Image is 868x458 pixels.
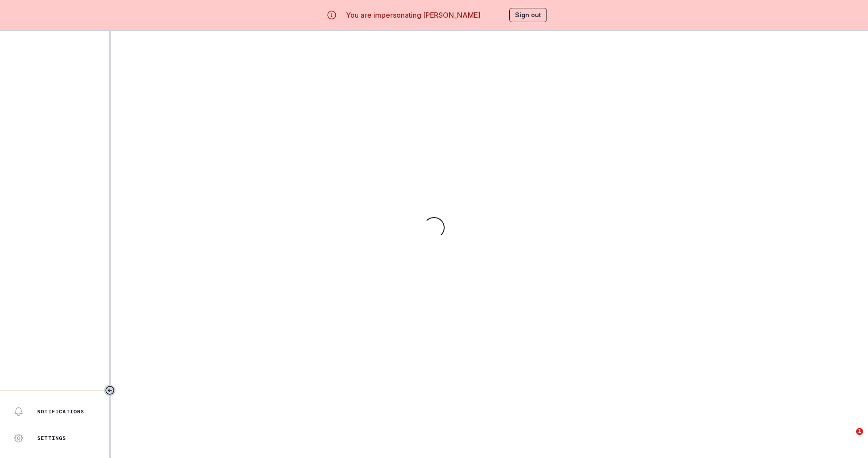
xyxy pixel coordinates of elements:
[856,428,863,435] span: 1
[346,10,480,20] p: You are impersonating [PERSON_NAME]
[838,428,859,449] iframe: Intercom live chat
[509,8,547,22] button: Sign out
[104,385,116,396] button: Toggle sidebar
[37,435,66,442] p: Settings
[37,408,85,415] p: Notifications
